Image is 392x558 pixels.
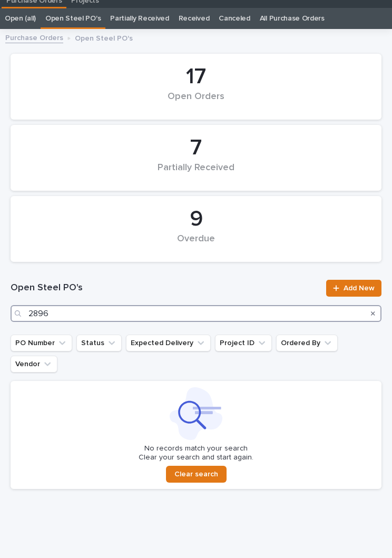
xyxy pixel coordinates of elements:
[11,356,57,373] button: Vendor
[28,206,364,232] div: 9
[76,335,122,351] button: Status
[75,32,133,43] p: Open Steel PO's
[126,335,211,351] button: Expected Delivery
[11,335,72,351] button: PO Number
[45,8,101,29] a: Open Steel PO's
[344,285,375,292] span: Add New
[174,469,218,479] span: Clear search
[219,8,250,29] a: Canceled
[5,8,36,29] a: Open (all)
[17,444,375,453] p: No records match your search
[11,305,381,322] input: Search
[5,31,63,43] a: Purchase Orders
[28,91,364,113] div: Open Orders
[28,162,364,184] div: Partially Received
[28,64,364,90] div: 17
[28,233,364,256] div: Overdue
[179,8,210,29] a: Received
[28,135,364,161] div: 7
[260,8,325,29] a: All Purchase Orders
[326,280,381,297] a: Add New
[11,282,320,295] h1: Open Steel PO's
[276,335,338,351] button: Ordered By
[166,466,227,483] button: Clear search
[110,8,169,29] a: Partially Received
[215,335,272,351] button: Project ID
[139,453,253,462] p: Clear your search and start again.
